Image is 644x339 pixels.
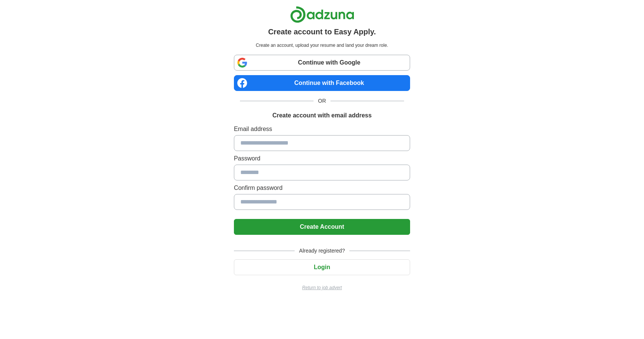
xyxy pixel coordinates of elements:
h1: Create account to Easy Apply. [268,26,376,37]
label: Password [234,154,410,163]
img: Adzuna logo [290,6,354,23]
p: Create an account, upload your resume and land your dream role. [235,42,409,49]
a: Continue with Facebook [234,75,410,91]
span: Already registered? [295,247,349,255]
button: Create Account [234,219,410,235]
a: Return to job advert [234,284,410,291]
a: Continue with Google [234,55,410,71]
label: Confirm password [234,183,410,193]
a: Login [234,264,410,270]
button: Login [234,259,410,275]
label: Email address [234,125,410,134]
h1: Create account with email address [272,111,372,120]
span: OR [314,97,330,105]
